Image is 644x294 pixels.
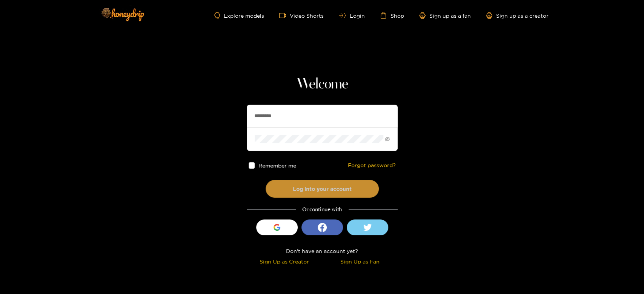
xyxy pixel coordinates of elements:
h1: Welcome [247,75,398,93]
div: Sign Up as Creator [249,257,320,266]
a: Forgot password? [348,162,396,169]
a: Login [339,13,364,18]
button: Log into your account [266,180,379,198]
div: Don't have an account yet? [247,247,398,255]
span: Remember me [258,163,296,168]
span: video-camera [279,12,290,19]
a: Sign up as a fan [419,12,471,19]
div: Or continue with [247,205,398,214]
span: eye-invisible [385,137,390,142]
a: Sign up as a creator [486,12,549,19]
div: Sign Up as Fan [324,257,396,266]
a: Video Shorts [279,12,324,19]
a: Shop [380,12,404,19]
a: Explore models [214,12,264,19]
